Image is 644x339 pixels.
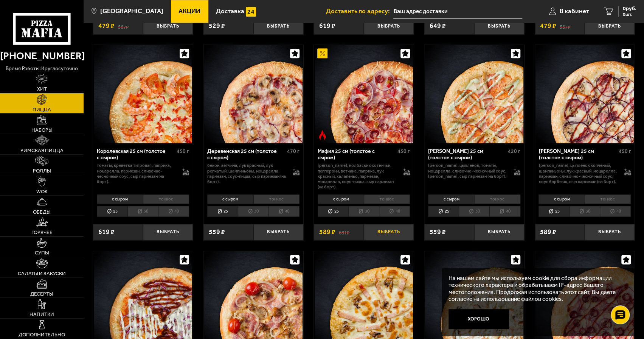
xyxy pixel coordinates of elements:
[428,163,507,179] p: [PERSON_NAME], цыпленок, томаты, моцарелла, сливочно-чесночный соус, [PERSON_NAME], сыр пармезан ...
[430,23,446,29] span: 649 ₽
[287,148,299,154] span: 470 г
[538,194,584,204] li: с сыром
[253,194,299,204] li: тонкое
[18,271,66,276] span: Салаты и закуски
[319,23,335,29] span: 619 ₽
[623,12,636,17] span: 0 шт.
[319,229,335,236] span: 589 ₽
[143,194,189,204] li: тонкое
[315,45,413,143] img: Мафия 25 см (толстое с сыром)
[424,45,524,143] a: Чикен Ранч 25 см (толстое с сыром)
[207,206,238,217] li: 25
[585,224,635,240] button: Выбрать
[540,229,556,236] span: 589 ₽
[318,163,396,190] p: [PERSON_NAME], колбаски охотничьи, пепперони, ветчина, паприка, лук красный, халапеньо, пармезан,...
[97,194,143,204] li: с сыром
[178,8,200,14] span: Акции
[37,86,47,91] span: Хит
[560,8,589,14] span: В кабинет
[253,224,303,240] button: Выбрать
[203,45,303,143] a: Деревенская 25 см (толстое с сыром)
[98,23,115,29] span: 479 ₽
[118,23,129,29] s: 567 ₽
[100,8,163,14] span: [GEOGRAPHIC_DATA]
[127,206,158,217] li: 30
[326,8,393,14] span: Доставить по адресу:
[29,312,54,317] span: Напитки
[246,7,256,17] img: 15daf4d41897b9f0e9f617042186c801.svg
[448,309,509,329] button: Хорошо
[489,206,520,217] li: 40
[318,148,396,161] div: Мафия 25 см (толстое с сыром)
[143,18,193,34] button: Выбрать
[209,23,225,29] span: 529 ₽
[540,23,556,29] span: 479 ₽
[474,194,520,204] li: тонкое
[600,206,631,217] li: 40
[33,168,51,173] span: Роллы
[585,18,635,34] button: Выбрать
[94,45,192,143] img: Королевская 25 см (толстое с сыром)
[538,206,569,217] li: 25
[93,45,192,143] a: Королевская 25 см (толстое с сыром)
[177,148,189,154] span: 450 г
[36,189,48,194] span: WOK
[430,229,446,236] span: 559 ₽
[97,148,175,161] div: Королевская 25 см (толстое с сыром)
[425,45,523,143] img: Чикен Ранч 25 см (толстое с сыром)
[33,210,51,214] span: Обеды
[33,107,51,112] span: Пицца
[253,18,303,34] button: Выбрать
[216,8,244,14] span: Доставка
[318,206,348,217] li: 25
[207,148,285,161] div: Деревенская 25 см (толстое с сыром)
[143,224,193,240] button: Выбрать
[535,45,634,143] img: Чикен Барбекю 25 см (толстое с сыром)
[364,194,410,204] li: тонкое
[397,148,410,154] span: 450 г
[459,206,489,217] li: 30
[348,206,379,217] li: 30
[98,229,115,236] span: 619 ₽
[508,148,520,154] span: 420 г
[209,229,225,236] span: 559 ₽
[428,194,474,204] li: с сыром
[268,206,299,217] li: 40
[31,128,53,133] span: Наборы
[238,206,268,217] li: 30
[364,18,414,34] button: Выбрать
[618,148,631,154] span: 450 г
[474,18,524,34] button: Выбрать
[569,206,600,217] li: 30
[428,206,459,217] li: 25
[97,206,127,217] li: 25
[535,45,635,143] a: Чикен Барбекю 25 см (толстое с сыром)
[31,230,53,235] span: Горячее
[379,206,410,217] li: 40
[30,291,53,296] span: Десерты
[207,163,286,184] p: бекон, ветчина, лук красный, лук репчатый, шампиньоны, моцарелла, пармезан, соус-пицца, сыр парме...
[538,148,616,161] div: [PERSON_NAME] 25 см (толстое с сыром)
[317,130,327,140] img: Острое блюдо
[35,250,49,255] span: Супы
[317,48,327,59] img: Акционный
[538,163,617,184] p: [PERSON_NAME], цыпленок копченый, шампиньоны, лук красный, моцарелла, пармезан, сливочно-чесночны...
[339,229,349,236] s: 681 ₽
[97,163,175,184] p: томаты, креветка тигровая, паприка, моцарелла, пармезан, сливочно-чесночный соус, сыр пармезан (н...
[158,206,189,217] li: 40
[20,148,64,153] span: Римская пицца
[364,224,414,240] button: Выбрать
[207,194,253,204] li: с сыром
[393,5,522,18] input: Ваш адрес доставки
[560,23,570,29] s: 567 ₽
[314,45,413,143] a: АкционныйОстрое блюдоМафия 25 см (толстое с сыром)
[19,332,65,337] span: Дополнительно
[585,194,631,204] li: тонкое
[474,224,524,240] button: Выбрать
[448,275,624,303] p: На нашем сайте мы используем cookie для сбора информации технического характера и обрабатываем IP...
[623,6,636,11] span: 0 руб.
[318,194,363,204] li: с сыром
[204,45,303,143] img: Деревенская 25 см (толстое с сыром)
[428,148,506,161] div: [PERSON_NAME] 25 см (толстое с сыром)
